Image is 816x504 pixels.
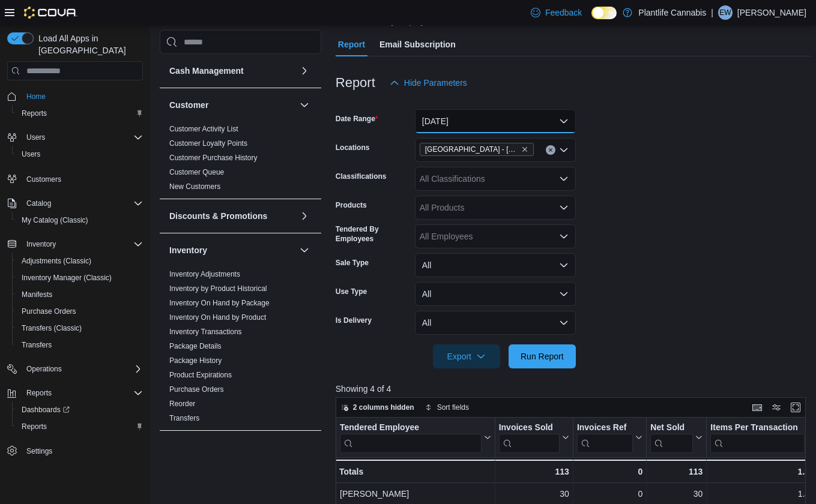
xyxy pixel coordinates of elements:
[710,487,814,501] div: 1.47
[169,167,224,177] span: Customer Queue
[169,244,295,256] button: Inventory
[169,154,258,162] a: Customer Purchase History
[2,385,148,401] button: Reports
[577,487,642,501] div: 0
[498,422,569,453] button: Invoices Sold
[169,270,240,278] a: Inventory Adjustments
[336,224,410,244] label: Tendered By Employees
[339,464,491,479] div: Totals
[169,244,207,256] h3: Inventory
[169,65,244,77] h3: Cash Management
[336,114,378,124] label: Date Range
[22,130,50,145] button: Users
[17,271,143,285] span: Inventory Manager (Classic)
[17,321,86,335] a: Transfers (Classic)
[17,147,143,161] span: Users
[17,419,143,434] span: Reports
[169,65,295,77] button: Cash Management
[169,385,224,394] a: Purchase Orders
[169,99,208,111] h3: Customer
[17,403,74,417] a: Dashboards
[169,356,222,365] a: Package History
[17,254,143,268] span: Adjustments (Classic)
[22,130,143,145] span: Users
[26,92,46,101] span: Home
[710,422,805,434] div: Items Per Transaction
[22,323,82,333] span: Transfers (Classic)
[22,215,88,225] span: My Catalog (Classic)
[650,464,703,479] div: 113
[169,168,224,176] a: Customer Queue
[340,487,491,501] div: [PERSON_NAME]
[404,77,467,89] span: Hide Parameters
[336,258,369,268] label: Sale Type
[577,422,633,453] div: Invoices Ref
[17,338,56,352] a: Transfers
[2,236,148,253] button: Inventory
[338,32,365,56] span: Report
[336,287,367,296] label: Use Type
[169,153,258,163] span: Customer Purchase History
[2,170,148,187] button: Customers
[521,350,564,362] span: Run Report
[22,196,56,211] button: Catalog
[577,422,633,434] div: Invoices Ref
[336,400,419,415] button: 2 columns hidden
[17,271,116,285] a: Inventory Manager (Classic)
[353,403,414,412] span: 2 columns hidden
[498,464,569,479] div: 113
[336,172,387,181] label: Classifications
[559,232,569,241] button: Open list of options
[169,342,222,350] a: Package Details
[169,399,195,409] span: Reorder
[2,129,148,146] button: Users
[415,253,576,277] button: All
[17,338,143,352] span: Transfers
[425,143,519,155] span: [GEOGRAPHIC_DATA] - [GEOGRAPHIC_DATA]
[22,307,76,316] span: Purchase Orders
[26,239,56,249] span: Inventory
[17,287,143,302] span: Manifests
[638,5,706,20] p: Plantlife Cannabis
[385,71,472,95] button: Hide Parameters
[340,422,482,453] div: Tendered Employee
[498,487,569,501] div: 30
[169,299,270,307] a: Inventory On Hand by Package
[26,446,52,456] span: Settings
[22,273,112,283] span: Inventory Manager (Classic)
[26,364,62,374] span: Operations
[769,400,784,415] button: Display options
[12,303,148,320] button: Purchase Orders
[169,99,295,111] button: Customer
[559,174,569,184] button: Open list of options
[379,32,456,56] span: Email Subscription
[711,5,713,20] p: |
[577,464,642,479] div: 0
[169,313,266,322] span: Inventory On Hand by Product
[340,422,482,434] div: Tendered Employee
[577,422,642,453] button: Invoices Ref
[509,344,576,368] button: Run Report
[22,422,47,431] span: Reports
[169,313,266,322] a: Inventory On Hand by Product
[22,443,143,458] span: Settings
[12,146,148,163] button: Users
[710,422,814,453] button: Items Per Transaction
[169,124,238,134] span: Customer Activity List
[17,106,143,121] span: Reports
[710,422,805,453] div: Items Per Transaction
[297,243,312,257] button: Inventory
[7,83,143,491] nav: Complex example
[546,145,555,155] button: Clear input
[34,32,143,56] span: Load All Apps in [GEOGRAPHIC_DATA]
[17,106,52,121] a: Reports
[545,7,582,19] span: Feedback
[169,139,247,148] span: Customer Loyalty Points
[297,98,312,112] button: Customer
[498,422,559,453] div: Invoices Sold
[498,422,559,434] div: Invoices Sold
[169,414,199,422] a: Transfers
[336,143,370,152] label: Locations
[22,340,52,350] span: Transfers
